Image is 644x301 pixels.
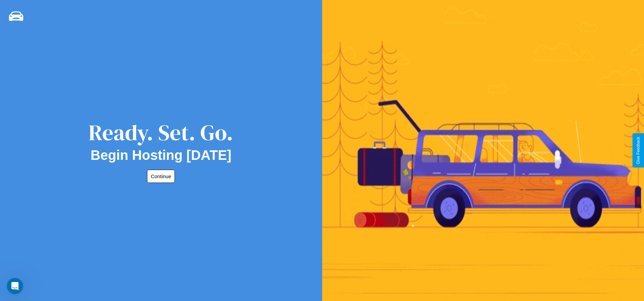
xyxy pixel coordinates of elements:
[636,137,641,164] div: Give Feedback
[91,148,232,163] h2: Begin Hosting [DATE]
[147,170,175,183] button: Continue
[89,117,233,148] div: Ready. Set. Go.
[7,278,23,294] iframe: Intercom live chat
